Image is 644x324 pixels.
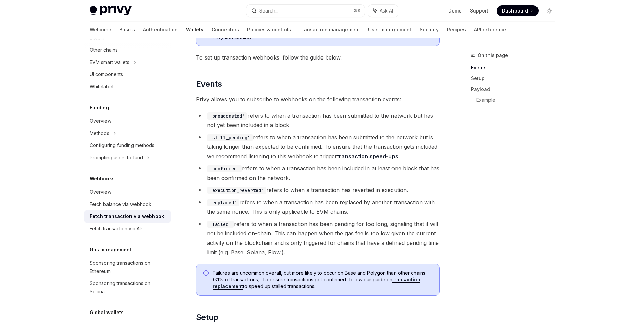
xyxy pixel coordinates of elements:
a: Configuring funding methods [84,139,171,152]
div: Sponsoring transactions on Solana [90,279,167,296]
a: API reference [474,22,506,38]
a: Wallets [186,22,204,38]
div: Search... [259,7,278,15]
h5: Global wallets [90,308,124,317]
svg: Info [203,270,210,277]
a: Transaction management [299,22,360,38]
a: Connectors [212,22,239,38]
a: Dashboard [497,5,539,16]
a: Overview [84,115,171,127]
a: Security [420,22,439,38]
li: refers to when a transaction has been included in at least one block that has been confirmed on t... [196,164,440,183]
div: Fetch balance via webhook [90,200,151,208]
code: 'failed' [207,221,234,228]
a: Policies & controls [247,22,291,38]
a: Sponsoring transactions on Ethereum [84,257,171,277]
h5: Gas management [90,246,132,254]
span: Dashboard [502,7,528,14]
code: 'broadcasted' [207,112,247,120]
button: Ask AI [368,5,398,17]
a: Welcome [90,22,111,38]
code: 'execution_reverted' [207,187,266,194]
button: Toggle dark mode [544,5,555,16]
div: Fetch transaction via API [90,225,144,233]
img: light logo [90,6,132,16]
a: Sponsoring transactions on Solana [84,277,171,298]
a: Payload [471,84,560,95]
h5: Funding [90,103,109,112]
li: refers to when a transaction has reverted in execution. [196,185,440,195]
div: Other chains [90,46,118,54]
a: Fetch balance via webhook [84,198,171,210]
code: 'replaced' [207,199,239,206]
li: refers to when a transaction has been pending for too long, signaling that it will not be include... [196,219,440,257]
span: Setup [196,312,218,323]
a: Authentication [143,22,178,38]
a: Basics [119,22,135,38]
div: Sponsoring transactions on Ethereum [90,259,167,275]
a: Support [470,7,488,14]
span: Events [196,78,222,89]
a: Example [476,95,560,106]
a: User management [368,22,411,38]
code: 'still_pending' [207,134,253,141]
div: Methods [90,129,109,137]
button: Search...⌘K [246,5,365,17]
div: UI components [90,70,123,78]
div: Overview [90,117,111,125]
span: To set up transaction webhooks, follow the guide below. [196,53,440,62]
a: transaction speed-ups [337,153,398,160]
li: refers to when a transaction has been submitted to the network but is taking longer than expected... [196,133,440,161]
a: Recipes [447,22,466,38]
div: Overview [90,188,111,196]
span: Failures are uncommon overall, but more likely to occur on Base and Polygon than other chains (<1... [213,270,433,290]
a: UI components [84,68,171,80]
div: Configuring funding methods [90,141,154,149]
li: refers to when a transaction has been submitted to the network but has not yet been included in a... [196,111,440,130]
div: Prompting users to fund [90,154,143,162]
span: ⌘ K [354,8,361,14]
code: 'confirmed' [207,165,242,172]
span: Ask AI [380,7,393,14]
a: Overview [84,186,171,198]
a: Other chains [84,44,171,56]
li: refers to when a transaction has been replaced by another transaction with the same nonce. This i... [196,198,440,216]
a: Setup [471,73,560,84]
span: Privy allows you to subscribe to webhooks on the following transaction events: [196,95,440,104]
h5: Webhooks [90,175,115,183]
span: On this page [478,51,508,60]
a: Events [471,62,560,73]
a: Fetch transaction via webhook [84,210,171,223]
div: Fetch transaction via webhook [90,212,164,221]
a: Fetch transaction via API [84,223,171,235]
a: Whitelabel [84,80,171,93]
div: EVM smart wallets [90,58,129,66]
a: Demo [448,7,462,14]
div: Whitelabel [90,83,113,91]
